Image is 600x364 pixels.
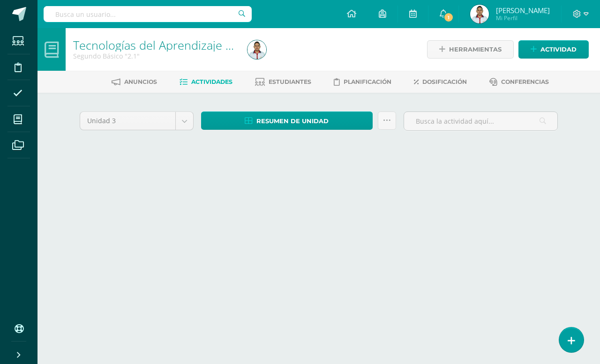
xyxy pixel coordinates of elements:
[496,6,550,15] span: [PERSON_NAME]
[427,40,514,59] a: Herramientas
[422,78,467,85] span: Dosificación
[489,74,549,89] a: Conferencias
[191,78,232,85] span: Actividades
[73,37,322,53] a: Tecnologías del Aprendizaje y la Comunicación
[112,74,157,89] a: Anuncios
[496,14,550,22] span: Mi Perfil
[269,78,311,85] span: Estudiantes
[404,112,557,130] input: Busca la actividad aquí...
[87,112,168,130] span: Unidad 3
[334,74,391,89] a: Planificación
[124,78,157,85] span: Anuncios
[518,40,589,59] a: Actividad
[443,12,454,22] span: 1
[180,74,232,89] a: Actividades
[256,112,329,130] span: Resumen de unidad
[414,74,467,89] a: Dosificación
[80,112,193,130] a: Unidad 3
[540,41,577,58] span: Actividad
[470,5,489,23] img: c3efe4673e7e2750353020653e82772e.png
[73,52,236,60] div: Segundo Básico '2.1'
[344,78,391,85] span: Planificación
[255,74,311,89] a: Estudiantes
[247,40,266,59] img: c3efe4673e7e2750353020653e82772e.png
[73,38,236,52] h1: Tecnologías del Aprendizaje y la Comunicación
[44,6,252,22] input: Busca un usuario...
[449,41,502,58] span: Herramientas
[501,78,549,85] span: Conferencias
[201,111,373,130] a: Resumen de unidad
